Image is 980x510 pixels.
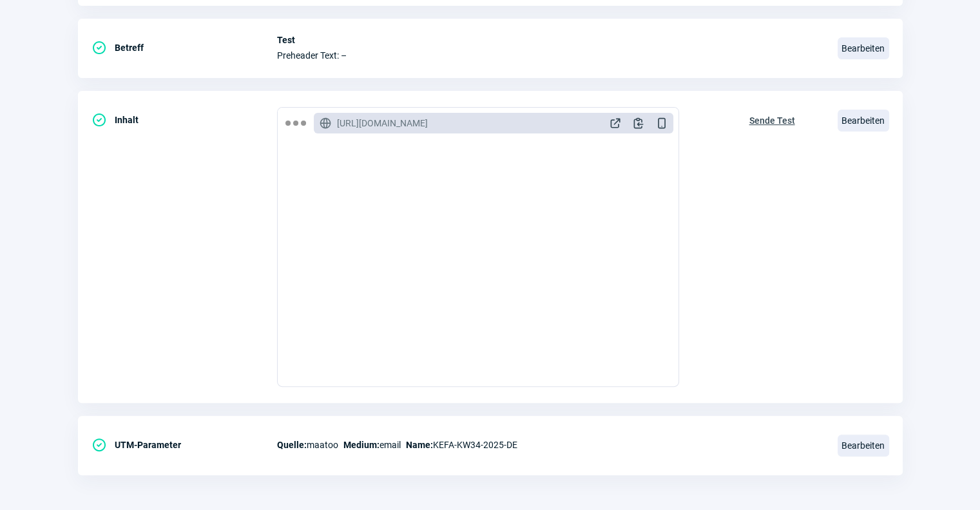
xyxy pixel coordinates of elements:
span: Name: [406,440,433,450]
span: Medium: [343,440,380,450]
span: Test [277,35,822,45]
div: UTM-Parameter [91,432,277,458]
span: Bearbeiten [838,435,889,456]
span: Sende Test [749,110,795,131]
span: [URL][DOMAIN_NAME] [337,117,428,130]
div: Inhalt [91,107,277,133]
button: Sende Test [736,107,809,132]
span: Bearbeiten [838,110,889,132]
span: maatoo [277,437,338,453]
span: KEFA-KW34-2025-DE [406,437,517,453]
div: Betreff [91,35,277,61]
span: Quelle: [277,440,307,450]
span: Preheader Text: – [277,50,822,61]
span: Bearbeiten [838,37,889,59]
span: email [343,437,401,453]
